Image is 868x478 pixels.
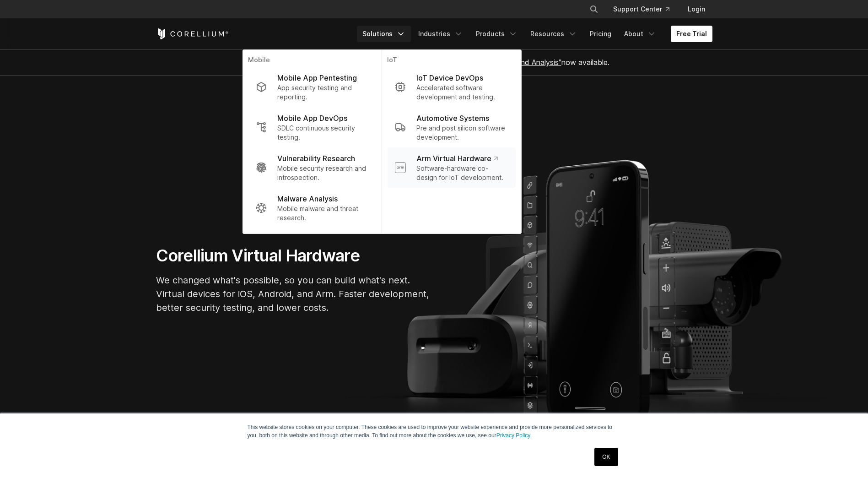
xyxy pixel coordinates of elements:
[248,147,376,188] a: Vulnerability Research Mobile security research and introspection.
[416,72,483,83] p: IoT Device DevOps
[156,273,431,315] p: We changed what's possible, so you can build what's next. Virtual devices for iOS, Android, and A...
[413,26,469,42] a: Industries
[606,1,677,17] a: Support Center
[416,124,508,142] p: Pre and post silicon software development.
[416,153,497,164] p: Arm Virtual Hardware
[387,107,515,147] a: Automotive Systems Pre and post silicon software development.
[277,204,368,223] p: Mobile malware and threat research.
[277,113,347,124] p: Mobile App DevOps
[525,26,582,42] a: Resources
[357,26,411,42] a: Solutions
[357,26,712,42] div: Navigation Menu
[470,26,523,42] a: Products
[387,67,515,107] a: IoT Device DevOps Accelerated software development and testing.
[277,153,355,164] p: Vulnerability Research
[387,147,515,188] a: Arm Virtual Hardware Software-hardware co-design for IoT development.
[248,423,621,440] p: This website stores cookies on your computer. These cookies are used to improve your website expe...
[671,26,712,42] a: Free Trial
[416,113,489,124] p: Automotive Systems
[578,1,712,17] div: Navigation Menu
[586,1,602,17] button: Search
[277,83,368,102] p: App security testing and reporting.
[248,55,376,67] p: Mobile
[248,107,376,147] a: Mobile App DevOps SDLC continuous security testing.
[277,164,368,182] p: Mobile security research and introspection.
[496,432,532,439] a: Privacy Policy.
[584,26,617,42] a: Pricing
[248,188,376,228] a: Malware Analysis Mobile malware and threat research.
[156,28,229,39] a: Corellium Home
[619,26,662,42] a: About
[594,448,618,466] a: OK
[277,124,368,142] p: SDLC continuous security testing.
[416,83,508,102] p: Accelerated software development and testing.
[387,55,515,67] p: IoT
[277,193,338,204] p: Malware Analysis
[248,67,376,107] a: Mobile App Pentesting App security testing and reporting.
[277,72,357,83] p: Mobile App Pentesting
[416,164,508,182] p: Software-hardware co-design for IoT development.
[156,245,431,266] h1: Corellium Virtual Hardware
[680,1,712,17] a: Login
